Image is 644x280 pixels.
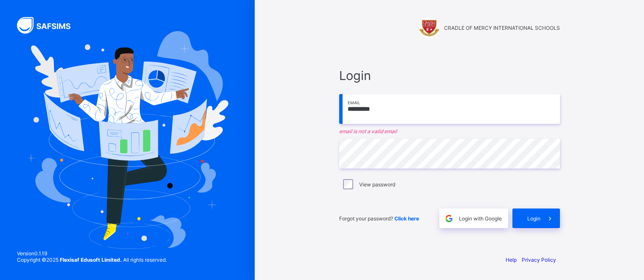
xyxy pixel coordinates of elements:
img: Hero Image [26,31,228,249]
span: CRADLE OF MERCY INTERNATIONAL SCHOOLS [444,25,560,31]
strong: Flexisaf Edusoft Limited. [60,257,122,263]
label: View password [359,181,395,188]
span: Version 0.1.19 [17,250,167,257]
em: email is not a valid email [339,128,560,134]
span: Copyright © 2025 All rights reserved. [17,257,167,263]
img: google.396cfc9801f0270233282035f929180a.svg [444,214,454,223]
span: Login [339,68,560,83]
span: Login [527,215,540,222]
img: SAFSIMS Logo [17,17,81,34]
span: Forgot your password? [339,215,419,222]
a: Privacy Policy [522,257,556,263]
a: Help [506,257,517,263]
span: Login with Google [459,215,502,222]
a: Click here [394,215,419,222]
